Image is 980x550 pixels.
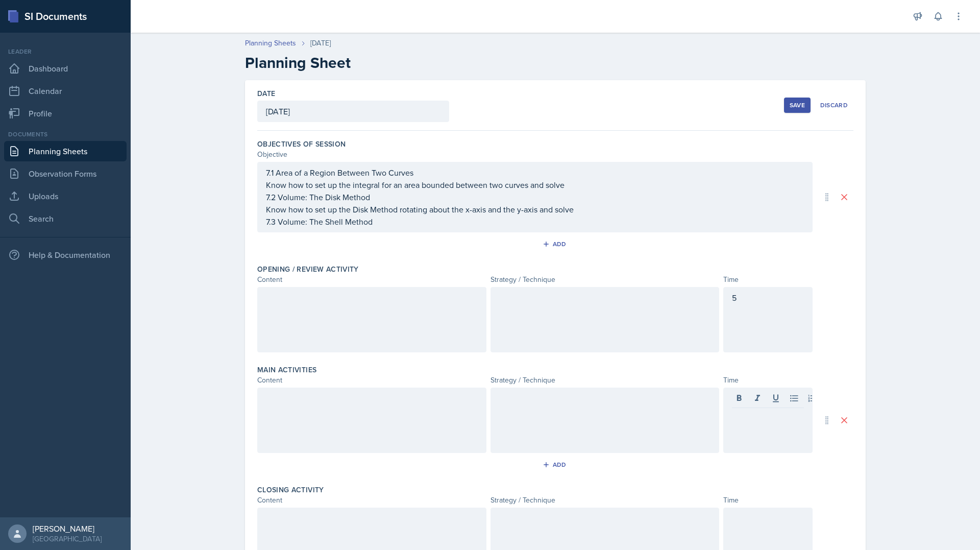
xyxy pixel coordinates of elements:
button: Discard [815,98,853,113]
a: Profile [4,103,127,124]
div: Add [545,461,567,469]
div: Content [257,274,486,285]
h2: Planning Sheet [245,54,866,72]
div: Documents [4,130,127,139]
a: Uploads [4,186,127,206]
a: Dashboard [4,58,127,79]
label: Opening / Review Activity [257,264,359,274]
a: Planning Sheets [4,141,127,161]
label: Main Activities [257,365,316,375]
div: Strategy / Technique [491,495,720,506]
div: Objective [257,149,813,160]
button: Add [539,236,572,252]
a: Search [4,208,127,229]
div: Content [257,495,486,506]
p: Know how to set up the Disk Method rotating about the x-axis and the y-axis and solve [266,203,804,216]
div: [GEOGRAPHIC_DATA] [33,534,102,544]
div: Add [545,240,567,248]
label: Objectives of Session [257,139,346,149]
a: Planning Sheets [245,38,296,49]
div: Time [723,274,813,285]
p: 7.2 Volume: The Disk Method [266,191,804,203]
a: Observation Forms [4,163,127,184]
label: Date [257,88,275,99]
p: Know how to set up the integral for an area bounded between two curves and solve [266,179,804,191]
p: 7.1 Area of a Region Between Two Curves [266,166,804,179]
div: Time [723,495,813,506]
div: [PERSON_NAME] [33,523,102,534]
div: Strategy / Technique [491,375,720,386]
p: 5 [732,292,804,304]
button: Add [539,457,572,472]
div: Help & Documentation [4,245,127,265]
div: Content [257,375,486,386]
a: Calendar [4,81,127,101]
label: Closing Activity [257,485,324,495]
button: Save [784,98,811,113]
div: Discard [820,101,848,109]
div: Save [790,101,805,109]
div: [DATE] [310,38,331,49]
div: Strategy / Technique [491,274,720,285]
div: Time [723,375,813,386]
p: 7.3 Volume: The Shell Method [266,216,804,228]
div: Leader [4,47,127,56]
